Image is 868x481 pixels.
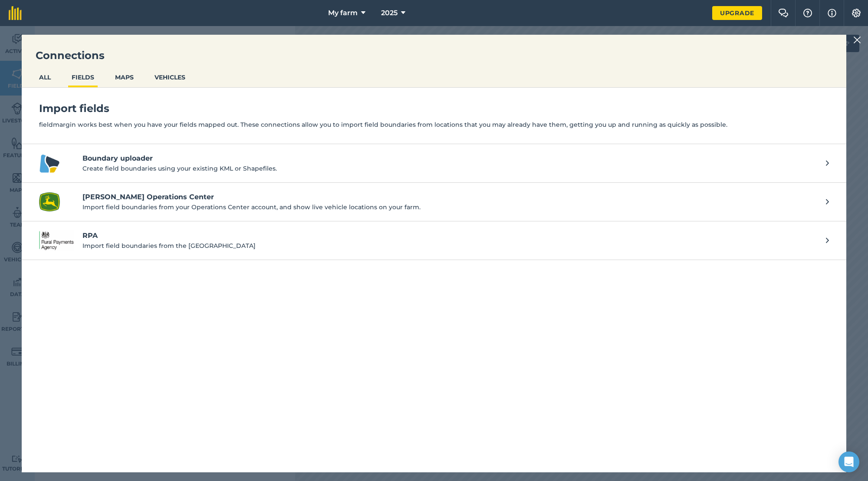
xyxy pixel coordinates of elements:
[39,230,74,251] img: RPA logo
[82,231,817,241] h4: RPA
[39,153,60,174] img: Boundary uploader logo
[853,35,861,45] img: svg+xml;base64,PHN2ZyB4bWxucz0iaHR0cDovL3d3dy53My5vcmcvMjAwMC9zdmciIHdpZHRoPSIyMiIgaGVpZ2h0PSIzMC...
[9,6,22,20] img: fieldmargin Logo
[39,102,829,115] h4: Import fields
[112,69,137,86] button: MAPS
[82,164,817,173] p: Create field boundaries using your existing KML or Shapefiles.
[802,9,813,17] img: A question mark icon
[22,144,846,183] a: Boundary uploader logoBoundary uploaderCreate field boundaries using your existing KML or Shapefi...
[828,8,836,18] img: svg+xml;base64,PHN2ZyB4bWxucz0iaHR0cDovL3d3dy53My5vcmcvMjAwMC9zdmciIHdpZHRoPSIxNyIgaGVpZ2h0PSIxNy...
[82,202,817,212] p: Import field boundaries from your Operations Center account, and show live vehicle locations on y...
[851,9,861,17] img: A cog icon
[36,69,54,86] button: ALL
[82,153,817,164] h4: Boundary uploader
[712,6,762,20] a: Upgrade
[82,241,817,250] p: Import field boundaries from the [GEOGRAPHIC_DATA]
[381,8,398,18] span: 2025
[82,192,817,202] h4: [PERSON_NAME] Operations Center
[838,451,859,472] div: Open Intercom Messenger
[39,120,829,129] p: fieldmargin works best when you have your fields mapped out. These connections allow you to impor...
[22,49,846,63] h3: Connections
[22,183,846,221] a: John Deere Operations Center logo[PERSON_NAME] Operations CenterImport field boundaries from your...
[328,8,358,18] span: My farm
[778,9,789,17] img: Two speech bubbles overlapping with the left bubble in the forefront
[151,69,189,86] button: VEHICLES
[68,69,98,86] button: FIELDS
[39,191,60,212] img: John Deere Operations Center logo
[22,221,846,260] a: RPA logoRPAImport field boundaries from the [GEOGRAPHIC_DATA]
